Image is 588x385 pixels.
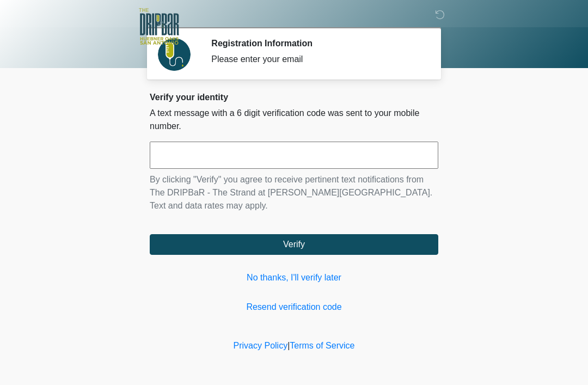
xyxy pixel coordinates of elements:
h2: Verify your identity [150,92,438,102]
a: Resend verification code [150,301,438,314]
a: No thanks, I'll verify later [150,271,438,284]
button: Verify [150,234,438,255]
p: A text message with a 6 digit verification code was sent to your mobile number. [150,107,438,133]
div: Please enter your email [211,53,422,66]
a: | [287,341,290,350]
a: Terms of Service [290,341,354,350]
img: Agent Avatar [158,38,191,71]
img: The DRIPBaR - The Strand at Huebner Oaks Logo [139,8,179,45]
a: Privacy Policy [234,341,288,350]
p: By clicking "Verify" you agree to receive pertinent text notifications from The DRIPBaR - The Str... [150,173,438,212]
